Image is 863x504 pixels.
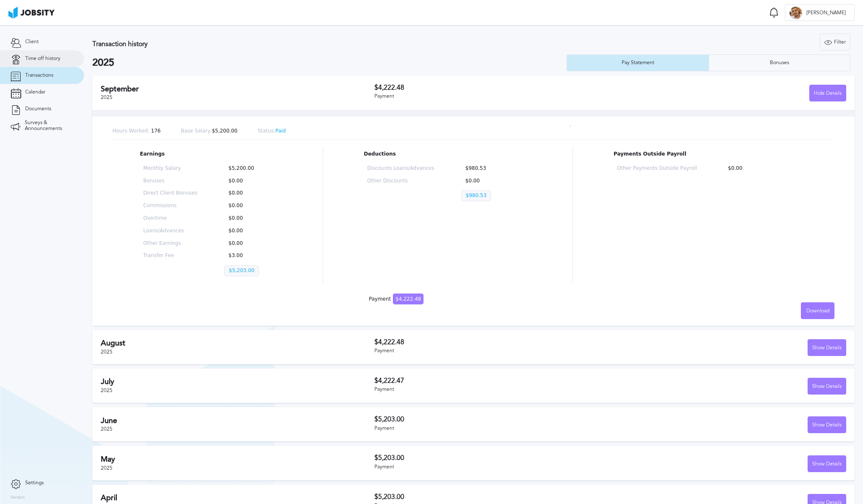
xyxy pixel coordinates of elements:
span: Settings [25,480,44,486]
p: Payments Outside Payroll [614,151,807,157]
span: [PERSON_NAME] [802,10,850,16]
button: Download [801,302,834,319]
div: Bonuses [766,60,793,66]
p: $0.00 [224,216,278,221]
p: Commissions [143,203,197,209]
div: Show Details [808,340,846,356]
p: Monthly Salary [143,166,197,171]
p: $0.00 [224,228,278,234]
h2: June [101,416,374,425]
p: Loans/Advances [143,228,197,234]
span: Transactions [25,73,53,78]
h2: July [101,377,374,386]
p: Paid [258,128,286,134]
p: $0.00 [224,190,278,196]
div: Payment [369,296,424,302]
p: Other Payments Outside Payroll [617,166,697,171]
p: $0.00 [224,178,278,184]
h3: $4,222.48 [374,338,610,346]
span: Documents [25,106,51,112]
button: Show Details [808,455,846,472]
button: P[PERSON_NAME] [785,4,855,21]
p: $0.00 [224,203,278,209]
span: Calendar [25,89,45,95]
div: Pay Statement [617,60,659,66]
button: Hide Details [809,85,846,101]
p: $0.00 [461,178,528,184]
p: 176 [112,128,161,134]
span: 2025 [101,94,112,100]
button: Filter [820,34,850,50]
p: Other Discounts [367,178,434,184]
p: Discounts Loans/Advances [367,166,434,171]
div: Show Details [808,378,846,395]
div: Payment [374,426,610,431]
div: Payment [374,464,610,470]
button: Show Details [808,378,846,395]
h3: $5,203.00 [374,454,610,462]
h2: May [101,455,374,464]
span: Base Salary: [181,128,212,134]
div: Filter [820,34,850,51]
span: Hours Worked: [112,128,149,134]
div: Payment [374,348,610,354]
p: Transfer Fee [143,253,197,259]
div: P [790,7,802,19]
h2: April [101,494,374,502]
p: $0.00 [224,241,278,247]
label: Version: [10,495,26,500]
p: Earnings [140,151,282,157]
span: 2025 [101,349,112,355]
div: Show Details [808,456,846,473]
h3: $5,203.00 [374,416,610,423]
h3: $5,203.00 [374,493,610,501]
p: Overtime [143,216,197,221]
span: Client [25,39,39,45]
p: Other Earnings [143,241,197,247]
div: Hide Details [810,85,846,102]
img: ab4bad089aa723f57921c736e9817d99.png [8,7,55,18]
span: Status: [258,128,275,134]
p: $980.53 [461,190,492,201]
p: $5,200.00 [181,128,238,134]
p: Bonuses [143,178,197,184]
button: Show Details [808,339,846,356]
p: $5,200.00 [224,166,278,171]
span: Download [806,308,829,314]
span: Surveys & Announcements [25,120,73,132]
p: Deductions [364,151,531,157]
div: Show Details [808,417,846,434]
p: $5,203.00 [224,265,259,276]
span: 2025 [101,426,112,432]
p: $980.53 [461,166,528,171]
p: Direct Client Bonuses [143,190,197,196]
span: $4,222.48 [393,294,424,304]
h2: September [101,85,374,94]
h2: August [101,339,374,348]
span: Time off history [25,56,60,62]
p: $0.00 [724,166,803,171]
div: Payment [374,94,610,99]
span: 2025 [101,465,112,471]
span: 2025 [101,387,112,393]
h2: 2025 [92,57,567,69]
p: $3.00 [224,253,278,259]
button: Show Details [808,416,846,433]
h3: $4,222.47 [374,377,610,384]
h3: $4,222.48 [374,84,610,91]
button: Bonuses [709,55,850,71]
h3: Transaction history [92,40,507,48]
div: Payment [374,387,610,392]
button: Pay Statement [567,55,709,71]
